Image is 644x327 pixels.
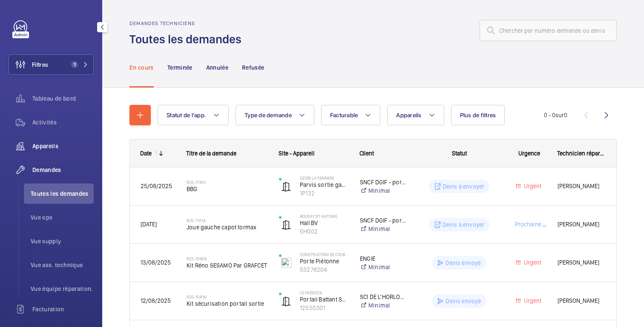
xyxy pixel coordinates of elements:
[141,297,171,304] font: 12/08/2025
[300,190,315,197] font: 1P132
[446,298,481,304] font: Devis envoyé
[300,214,337,219] font: BOUSSY ST ANTOINE
[281,181,291,192] img: automatic_door.svg
[300,258,339,265] font: Porte Piétonne
[141,259,171,266] font: 13/08/2025
[446,259,481,266] font: Devis envoyé
[524,183,541,189] font: Urgent
[330,112,358,118] font: Facturable
[187,262,267,269] font: Kit Réno SESAMO Par GRAFCET
[158,105,229,125] button: Statut de l'app.
[300,181,355,188] font: Parvis sortie gauche
[167,112,206,118] font: Statut de l'app.
[359,150,374,157] font: Client
[300,228,318,235] font: 5H002
[129,64,154,71] font: En cours
[167,64,193,71] font: Terminée
[187,218,206,223] font: R25-11014
[515,221,557,228] font: Prochaine visite
[368,226,390,232] font: Minimal
[32,61,48,68] font: Filtres
[544,112,555,118] font: 0 - 0
[206,64,228,71] font: Annulée
[140,150,152,157] font: Date
[187,224,256,231] font: Joue gauche capot tormax
[300,296,355,303] font: Portail Battant Sortie
[518,150,540,157] font: Urgence
[360,255,375,262] font: ENGIE
[524,297,541,304] font: Urgent
[141,183,172,189] font: 25/08/2025
[360,179,448,186] font: SNCF DGIF - portes automatiques
[558,259,599,266] font: [PERSON_NAME]
[31,262,83,268] font: Vue ass. technique
[187,180,206,185] font: R25-11303
[9,54,94,75] button: Filtres1
[396,112,421,118] font: Appareils
[242,64,264,71] font: Refusée
[360,301,407,310] a: Minimal
[31,190,89,197] font: Toutes les demandes
[300,290,322,295] font: Le Paddock
[360,293,540,300] font: SCI DE L'HORLOGE 60 av [PERSON_NAME] 93320 [GEOGRAPHIC_DATA]
[558,297,599,304] font: [PERSON_NAME]
[31,238,61,245] font: Vue supply
[558,221,599,228] font: [PERSON_NAME]
[300,252,356,257] font: CONSTRUCTION DE COURANTS
[321,105,381,125] button: Facturable
[300,304,325,311] font: 12555301
[279,150,314,157] font: Site - Appareil
[460,112,496,118] font: Plus de filtres
[524,259,541,266] font: Urgent
[360,186,407,195] a: Minimal
[31,285,93,292] font: Vue équipe réparation.
[31,214,52,221] font: Vue ops
[557,150,613,157] font: Technicien réparateur
[236,105,314,125] button: Type de demande
[443,183,485,190] font: Devis à envoyer
[368,187,390,194] font: Minimal
[141,221,157,228] font: [DATE]
[387,105,444,125] button: Appareils
[443,221,485,228] font: Devis à envoyer
[129,32,241,46] font: Toutes les demandes
[360,225,407,233] a: Minimal
[187,294,206,299] font: R25-10816
[555,112,564,118] font: sur
[281,220,291,230] img: automatic_door.svg
[187,186,198,192] font: BBG
[451,105,505,125] button: Plus de filtres
[32,143,58,149] font: Appareils
[300,175,334,180] font: OZOIR LA FERRIERE
[32,95,76,102] font: Tableau de bord
[360,217,448,224] font: SNCF DGIF - portes automatiques
[187,300,264,307] font: Kit sécurisation portail sortie
[281,258,291,268] img: telescopic_pedestrian_door.svg
[368,302,390,309] font: Minimal
[187,256,207,261] font: R25-10909
[74,62,76,68] font: 1
[32,166,61,173] font: Demandes
[129,20,195,26] font: Demandes techniciens
[300,266,327,273] font: 53278204
[32,119,57,126] font: Activités
[480,20,617,41] input: Chercher par numéro demande ou devis
[368,264,390,271] font: Minimal
[300,220,318,226] font: Hall BV
[452,150,467,157] font: Statut
[244,112,292,118] font: Type de demande
[558,183,599,189] font: [PERSON_NAME]
[281,296,291,306] img: automatic_door.svg
[32,306,64,313] font: Facturation
[564,112,567,118] font: 0
[186,150,236,157] font: Titre de la demande
[360,263,407,271] a: Minimal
